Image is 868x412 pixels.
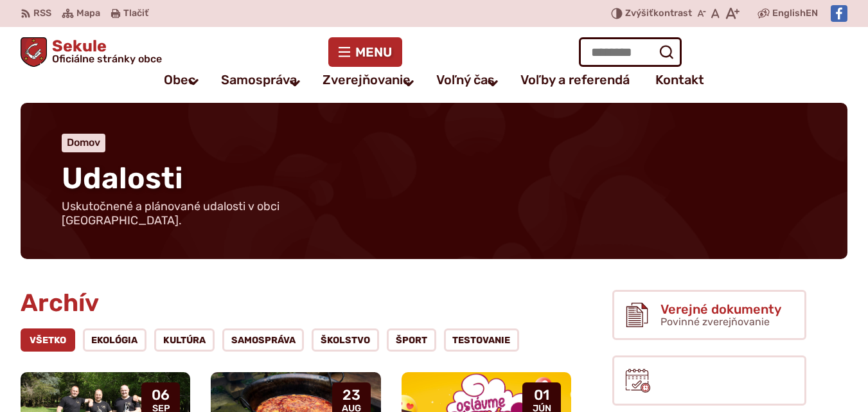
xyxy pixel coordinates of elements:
p: Uskutočnené a plánované udalosti v obci [GEOGRAPHIC_DATA]. [62,200,370,228]
a: Voľby a referendá [520,67,630,93]
h2: Archív [21,290,571,317]
a: Zverejňovanie [323,67,411,93]
span: Verejné dokumenty [660,302,781,316]
span: kontrast [625,8,692,19]
a: English EN [770,6,820,21]
a: Verejné dokumenty Povinné zverejňovanie [612,290,806,340]
button: Otvoriť podmenu pre Zverejňovanie [394,68,423,98]
a: Voľný čas [436,67,495,93]
img: Prejsť na Facebook stránku [831,5,847,22]
button: Otvoriť podmenu pre [179,67,208,97]
span: Menu [355,47,392,57]
a: Všetko [21,328,75,352]
a: Testovanie [444,328,520,352]
a: Kultúra [154,328,215,352]
a: Samospráva [221,67,297,93]
a: Samospráva [222,328,305,352]
span: Sekule [47,38,162,64]
a: ŠKOLSTVO [312,328,379,352]
button: Menu [328,37,402,67]
span: Povinné zverejňovanie [660,316,770,328]
span: Oficiálne stránky obce [52,54,162,64]
span: 06 [148,388,173,403]
span: Tlačiť [123,8,148,19]
img: Prejsť na domovskú stránku [21,37,47,67]
a: Ekológia [83,328,147,352]
span: 01 [529,388,554,403]
span: 23 [339,388,364,403]
span: Udalosti [62,161,183,196]
span: EN [806,6,818,21]
span: English [772,6,806,21]
span: Mapa [76,6,100,21]
span: Zvýšiť [625,8,653,19]
a: Kontakt [655,67,704,93]
button: Otvoriť podmenu pre [478,68,508,98]
a: Obec [164,67,195,93]
a: Logo Sekule, prejsť na domovskú stránku. [21,37,162,67]
span: RSS [33,6,51,21]
a: Šport [387,328,436,352]
a: Domov [67,136,100,148]
button: Otvoriť podmenu pre [280,68,310,98]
